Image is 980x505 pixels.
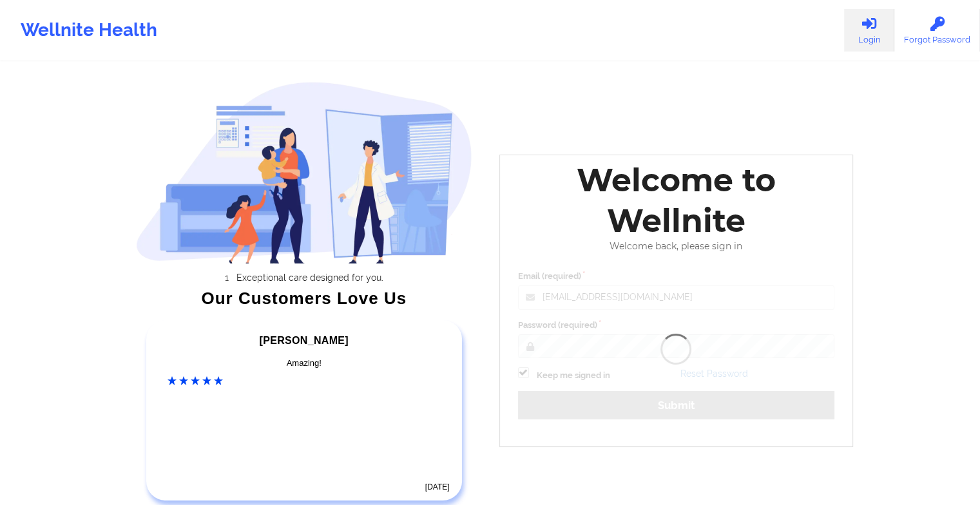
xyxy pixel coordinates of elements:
[260,335,349,346] span: [PERSON_NAME]
[509,241,844,252] div: Welcome back, please sign in
[148,272,472,283] li: Exceptional care designed for you.
[844,9,894,52] a: Login
[894,9,980,52] a: Forgot Password
[136,81,472,263] img: wellnite-auth-hero_200.c722682e.png
[509,160,844,241] div: Welcome to Wellnite
[136,292,472,305] div: Our Customers Love Us
[425,482,450,491] time: [DATE]
[168,357,441,370] div: Amazing!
